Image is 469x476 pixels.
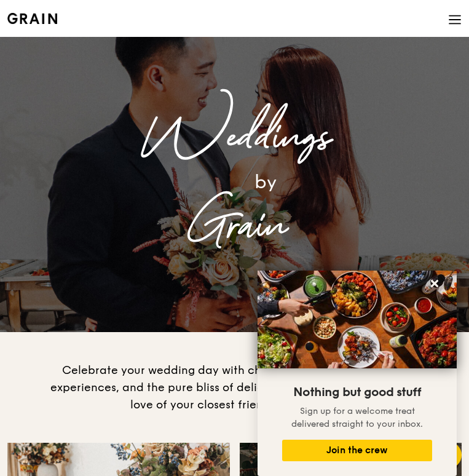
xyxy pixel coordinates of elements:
[7,13,57,24] img: Grain
[10,199,459,254] div: Grain
[258,271,457,368] img: DSC07876-Edit02-Large.jpeg
[44,362,425,413] div: Celebrate your wedding day with cherished moments, heartfelt experiences, and the pure bliss of d...
[71,165,459,199] div: by
[282,440,432,461] button: Join the crew
[425,274,444,293] button: Close
[293,385,421,400] span: Nothing but good stuff
[10,110,459,165] div: Weddings
[291,406,423,429] span: Sign up for a welcome treat delivered straight to your inbox.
